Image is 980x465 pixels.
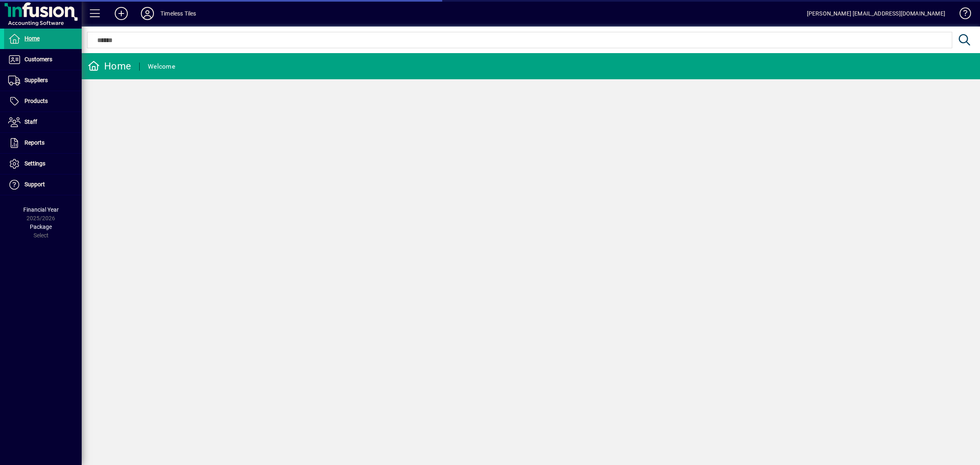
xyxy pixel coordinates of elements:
[4,112,82,132] a: Staff
[134,6,160,21] button: Profile
[24,160,45,167] span: Settings
[24,139,45,146] span: Reports
[24,77,48,83] span: Suppliers
[148,60,175,73] div: Welcome
[4,70,82,91] a: Suppliers
[108,6,134,21] button: Add
[24,98,48,104] span: Products
[30,224,52,230] span: Package
[24,118,37,125] span: Staff
[88,60,131,73] div: Home
[4,154,82,174] a: Settings
[24,56,52,63] span: Customers
[24,35,40,42] span: Home
[4,133,82,153] a: Reports
[807,7,945,20] div: [PERSON_NAME] [EMAIL_ADDRESS][DOMAIN_NAME]
[24,181,45,188] span: Support
[23,206,59,213] span: Financial Year
[953,2,970,28] a: Knowledge Base
[160,7,196,20] div: Timeless Tiles
[4,49,82,70] a: Customers
[4,91,82,112] a: Products
[4,174,82,195] a: Support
